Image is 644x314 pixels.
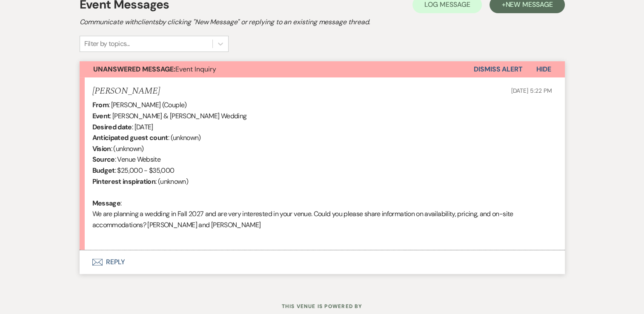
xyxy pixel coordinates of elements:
b: Budget [92,166,115,175]
span: Event Inquiry [93,65,216,74]
strong: Unanswered Message: [93,65,175,74]
div: Filter by topics... [84,39,130,49]
b: Message [92,199,121,208]
span: [DATE] 5:22 PM [511,87,552,94]
b: Event [92,111,110,120]
b: Anticipated guest count [92,133,168,142]
button: Unanswered Message:Event Inquiry [80,61,474,77]
button: Reply [80,250,565,274]
h2: Communicate with clients by clicking "New Message" or replying to an existing message thread. [80,17,565,27]
b: Desired date [92,123,132,131]
h5: [PERSON_NAME] [92,86,160,97]
b: Vision [92,144,111,153]
button: Dismiss Alert [474,61,523,77]
b: From [92,100,109,109]
b: Pinterest inspiration [92,177,156,186]
div: : [PERSON_NAME] (Couple) : [PERSON_NAME] & [PERSON_NAME] Wedding : [DATE] : (unknown) : (unknown)... [92,100,552,241]
b: Source [92,155,115,164]
button: Hide [523,61,565,77]
span: Hide [536,65,551,74]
